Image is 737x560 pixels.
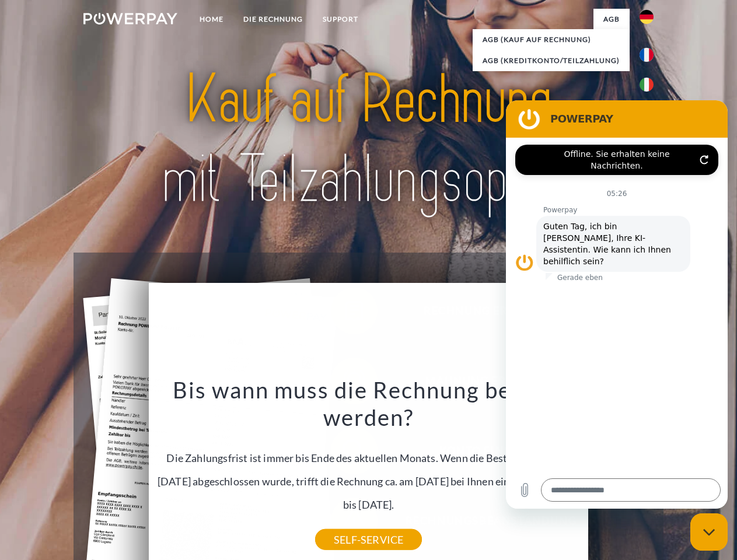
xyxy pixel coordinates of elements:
a: SELF-SERVICE [315,529,422,550]
img: fr [640,48,654,62]
img: de [640,10,654,24]
a: SUPPORT [313,9,368,30]
a: DIE RECHNUNG [233,9,313,30]
img: title-powerpay_de.svg [111,56,626,223]
h3: Bis wann muss die Rechnung bezahlt werden? [156,376,582,432]
iframe: Schaltfläche zum Öffnen des Messaging-Fensters; Konversation läuft [690,513,728,551]
a: AGB (Kreditkonto/Teilzahlung) [473,50,630,71]
div: Die Zahlungsfrist ist immer bis Ende des aktuellen Monats. Wenn die Bestellung z.B. am [DATE] abg... [156,376,582,540]
img: it [640,78,654,92]
a: Home [190,9,233,30]
a: AGB (Kauf auf Rechnung) [473,29,630,50]
a: agb [593,9,630,30]
iframe: Messaging-Fenster [506,100,728,509]
img: logo-powerpay-white.svg [83,13,177,24]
